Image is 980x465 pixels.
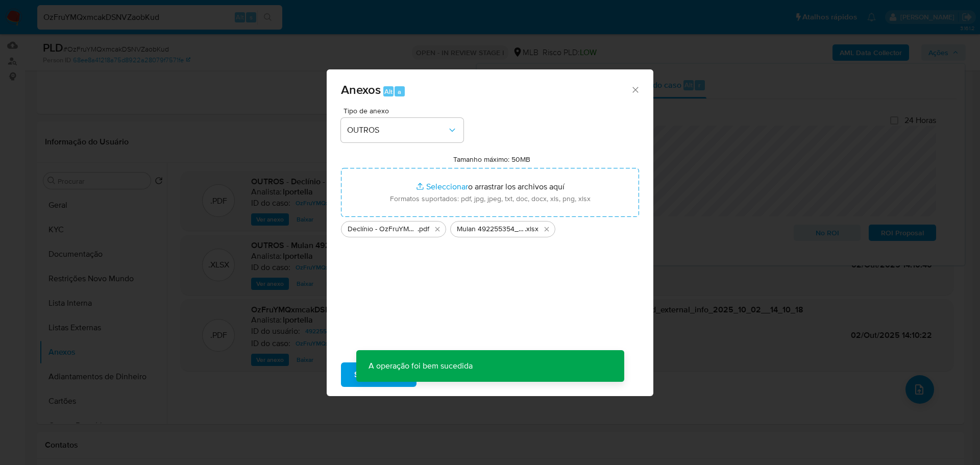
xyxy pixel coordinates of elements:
[341,118,463,142] button: OUTROS
[630,85,640,94] button: Cerrar
[354,363,403,386] span: Subir arquivo
[525,224,538,234] span: .xlsx
[398,87,401,96] span: a
[348,224,418,234] span: Declínio - OzFruYMQxmcakDSNVZaobKud - CPF 59146303634 - [PERSON_NAME] DA [PERSON_NAME]
[418,224,429,234] span: .pdf
[431,223,444,235] button: Eliminar Declínio - OzFruYMQxmcakDSNVZaobKud - CPF 59146303634 - SILVENE PEREIRA DA SILVA FERREIR...
[356,350,485,382] p: A operação foi bem sucedida
[453,155,530,164] label: Tamanho máximo: 50MB
[457,224,525,234] span: Mulan 492255354_2025_10_01_16_22_23
[347,125,447,135] span: OUTROS
[434,363,467,386] span: Cancelar
[341,362,416,387] button: Subir arquivo
[384,87,393,96] span: Alt
[341,217,639,237] ul: Archivos seleccionados
[541,223,553,235] button: Eliminar Mulan 492255354_2025_10_01_16_22_23.xlsx
[344,107,466,114] span: Tipo de anexo
[341,81,381,99] span: Anexos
